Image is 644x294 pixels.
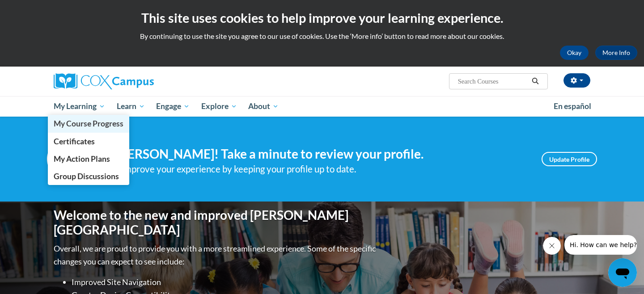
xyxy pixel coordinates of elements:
[195,96,243,117] a: Explore
[48,150,129,168] a: My Action Plans
[48,96,111,117] a: My Learning
[201,101,237,112] span: Explore
[111,96,151,117] a: Learn
[54,101,105,112] span: My Learning
[150,96,195,117] a: Engage
[48,133,129,150] a: Certificates
[54,73,154,89] img: Cox Campus
[54,154,110,164] span: My Action Plans
[595,46,637,60] a: More Info
[543,237,561,255] iframe: Close message
[548,97,597,116] a: En español
[101,147,528,162] h4: Hi [PERSON_NAME]! Take a minute to review your profile.
[54,242,378,268] p: Overall, we are proud to provide you with a more streamlined experience. Some of the specific cha...
[54,172,119,181] span: Group Discussions
[560,46,589,60] button: Okay
[564,235,637,255] iframe: Message from company
[554,101,591,111] span: En español
[608,258,637,287] iframe: Button to launch messaging window
[40,96,604,117] div: Main menu
[529,76,542,87] button: Search
[117,101,145,112] span: Learn
[563,73,590,88] button: Account Settings
[243,96,285,117] a: About
[542,152,597,166] a: Update Profile
[457,76,529,87] input: Search Courses
[54,73,224,89] a: Cox Campus
[47,139,87,179] img: Profile Image
[54,208,378,238] h1: Welcome to the new and improved [PERSON_NAME][GEOGRAPHIC_DATA]
[54,119,123,128] span: My Course Progress
[48,115,129,132] a: My Course Progress
[101,162,528,176] div: Help improve your experience by keeping your profile up to date.
[7,9,637,27] h2: This site uses cookies to help improve your learning experience.
[54,137,95,146] span: Certificates
[48,168,129,185] a: Group Discussions
[72,276,378,289] li: Improved Site Navigation
[7,31,637,41] p: By continuing to use the site you agree to our use of cookies. Use the ‘More info’ button to read...
[156,101,190,112] span: Engage
[248,101,279,112] span: About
